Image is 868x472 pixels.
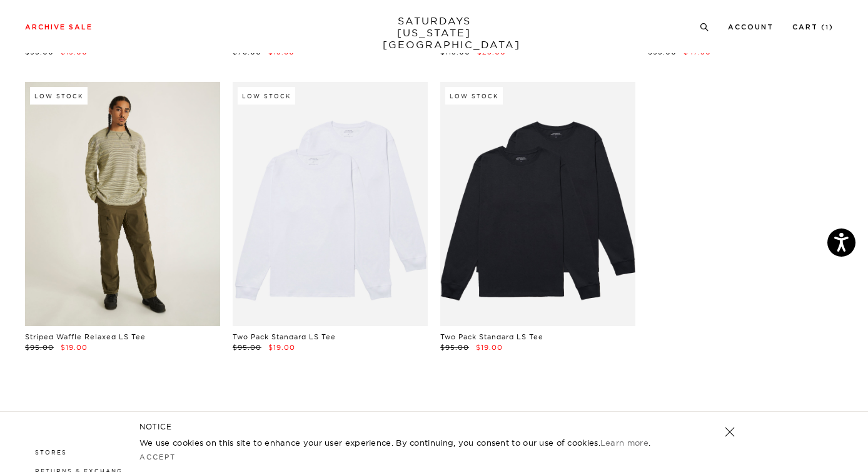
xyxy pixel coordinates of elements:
span: $95.00 [25,48,54,56]
span: $23.00 [477,48,506,56]
span: $15.60 [268,48,295,56]
span: $19.00 [476,343,503,352]
a: Archive Sale [25,24,93,31]
a: Learn more [600,438,648,448]
span: $95.00 [440,343,469,352]
h5: NOTICE [139,421,729,433]
span: $47.50 [684,48,711,56]
a: Accept [139,453,176,461]
a: Cart (1) [792,24,834,31]
div: Low Stock [445,87,503,105]
span: $95.00 [233,343,261,352]
span: $95.00 [648,48,677,56]
span: $19.00 [61,343,88,352]
div: Low Stock [30,87,88,105]
span: $78.00 [233,48,261,56]
a: Striped Waffle Relaxed LS Tee [25,332,146,341]
a: SATURDAYS[US_STATE][GEOGRAPHIC_DATA] [383,15,486,51]
a: Account [728,24,774,31]
div: Low Stock [238,87,295,105]
small: 1 [825,25,829,31]
span: $115.00 [440,48,470,56]
span: $19.00 [268,343,295,352]
p: We use cookies on this site to enhance your user experience. By continuing, you consent to our us... [139,436,684,449]
a: Two Pack Standard LS Tee [233,332,336,341]
span: $19.00 [61,48,88,56]
span: $95.00 [25,343,54,352]
a: Stores [35,449,67,456]
a: Two Pack Standard LS Tee [440,332,543,341]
